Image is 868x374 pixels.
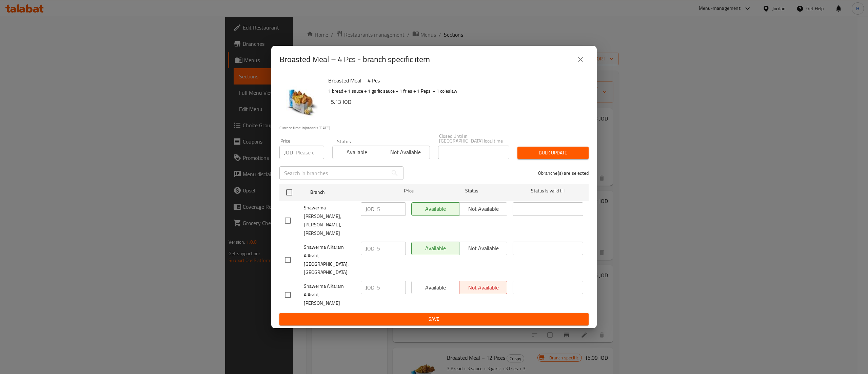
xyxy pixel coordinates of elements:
[279,76,323,119] img: Broasted Meal – 4 Pcs
[304,243,355,277] span: Shawerma AlKaram AlArabi, [GEOGRAPHIC_DATA],[GEOGRAPHIC_DATA]
[377,242,406,255] input: Please enter price
[377,281,406,294] input: Please enter price
[513,187,583,195] span: Status is valid till
[523,149,583,157] span: Bulk update
[279,313,589,325] button: Save
[328,76,583,85] h6: Broasted Meal – 4 Pcs
[384,147,427,157] span: Not available
[386,187,431,195] span: Price
[296,146,324,159] input: Please enter price
[328,87,583,95] p: 1 bread + 1 sauce + 1 garlic sauce + 1 fries + 1 Pepsi + 1 coleslaw
[517,147,589,159] button: Bulk update
[304,282,355,307] span: Shawerma AlKaram AlArabi, [PERSON_NAME]
[366,283,374,292] p: JOD
[572,51,589,68] button: close
[381,146,430,159] button: Not available
[366,244,374,253] p: JOD
[332,146,381,159] button: Available
[538,170,589,176] p: 0 branche(s) are selected
[279,166,388,180] input: Search in branches
[335,147,378,157] span: Available
[377,202,406,216] input: Please enter price
[304,204,355,238] span: Shawerma [PERSON_NAME], [PERSON_NAME],[PERSON_NAME]
[279,54,430,65] h2: Broasted Meal – 4 Pcs - branch specific item
[310,188,381,197] span: Branch
[437,187,507,195] span: Status
[366,205,374,213] p: JOD
[285,315,583,323] span: Save
[279,125,589,131] p: Current time in Jordan is [DATE]
[284,148,293,156] p: JOD
[331,97,583,107] h6: 5.13 JOD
